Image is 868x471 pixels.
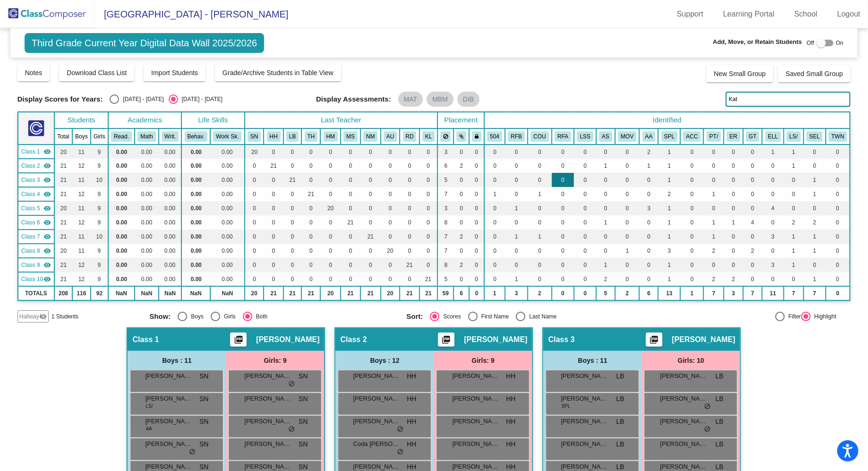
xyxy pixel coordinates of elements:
button: Print Students Details [646,333,662,347]
th: Identified [484,112,850,128]
td: 0 [704,159,724,173]
td: 0 [826,145,851,159]
td: 0 [762,187,783,201]
td: 21 [284,173,302,187]
td: 0 [724,187,743,201]
td: 1 [658,145,680,159]
mat-chip: MAT [398,92,423,107]
td: 21 [54,173,72,187]
td: 0 [743,145,763,159]
span: Class 4 [21,190,40,198]
td: 0 [505,145,528,159]
th: Evaluation report on file [724,128,743,145]
td: 0.00 [159,173,182,187]
th: Life Skills [181,112,244,128]
span: Display Scores for Years: [17,95,103,103]
td: 0 [245,187,264,201]
th: Counseling- individual or group [528,128,552,145]
button: COU [531,131,549,142]
td: 0 [552,159,574,173]
td: 0 [484,159,505,173]
td: 0 [615,159,639,173]
td: 3 [438,145,454,159]
td: 0 [420,201,438,215]
td: 0 [615,187,639,201]
td: 0 [784,173,804,187]
button: MS [344,131,358,142]
td: 0 [361,201,381,215]
th: Melody Sullivan [341,128,361,145]
td: 21 [264,159,283,173]
mat-icon: visibility [43,176,51,184]
td: 0.00 [210,187,245,201]
th: Rachel Daniels [400,128,419,145]
button: ER [727,131,740,142]
button: LS/ [787,131,801,142]
td: 0 [245,173,264,187]
button: NM [363,131,378,142]
td: 1 [596,159,615,173]
td: 0 [341,173,361,187]
td: 0 [724,159,743,173]
a: Learning Portal [716,7,782,22]
td: 0 [596,145,615,159]
td: 0 [762,159,783,173]
td: 0 [574,187,596,201]
button: ELL [765,131,781,142]
td: 0 [469,173,484,187]
a: School [787,7,825,22]
button: Work Sk. [213,131,241,142]
td: 21 [54,159,72,173]
button: HM [324,131,338,142]
td: 0 [505,173,528,187]
td: 0.00 [108,159,135,173]
td: 0 [528,145,552,159]
button: GT [746,131,759,142]
td: 0.00 [159,187,182,201]
button: New Small Group [706,65,773,82]
td: 0 [528,173,552,187]
td: 1 [762,145,783,159]
span: Display Assessments: [316,95,391,103]
span: Download Class List [67,69,127,77]
th: Life Skills Support [574,128,596,145]
td: 1 [658,159,680,173]
span: Grade/Archive Students in Table View [223,69,334,77]
mat-icon: picture_as_pdf [233,335,244,348]
th: Physical Therapy/Occupational Therapy [704,128,724,145]
td: 0 [552,173,574,187]
td: 0 [484,201,505,215]
td: 0 [400,201,419,215]
td: 0 [639,173,658,187]
td: 0 [484,145,505,159]
button: KL [422,131,435,142]
th: Sarah Noble [245,128,264,145]
td: 0 [574,201,596,215]
td: 0 [743,173,763,187]
td: 0 [596,187,615,201]
span: Off [807,39,814,47]
td: 1 [528,187,552,201]
td: 1 [784,159,804,173]
td: 0.00 [108,201,135,215]
th: Total [54,128,72,145]
th: 504 Plan [484,128,505,145]
td: 0.00 [135,159,159,173]
td: 0 [596,173,615,187]
a: Support [670,7,711,22]
td: 0 [469,145,484,159]
td: Leah Brittain - No Class Name [18,173,54,187]
td: 9 [91,187,108,201]
td: 0.00 [135,201,159,215]
button: LSS [577,131,593,142]
button: LB [286,131,299,142]
td: 0.00 [159,201,182,215]
th: Allergy Aware classroom needed [639,128,658,145]
td: 0.00 [181,159,210,173]
td: 12 [72,187,91,201]
td: 0 [341,187,361,201]
td: 1 [804,187,826,201]
td: 0 [552,145,574,159]
td: 0 [454,173,469,187]
button: Read. [111,131,132,142]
